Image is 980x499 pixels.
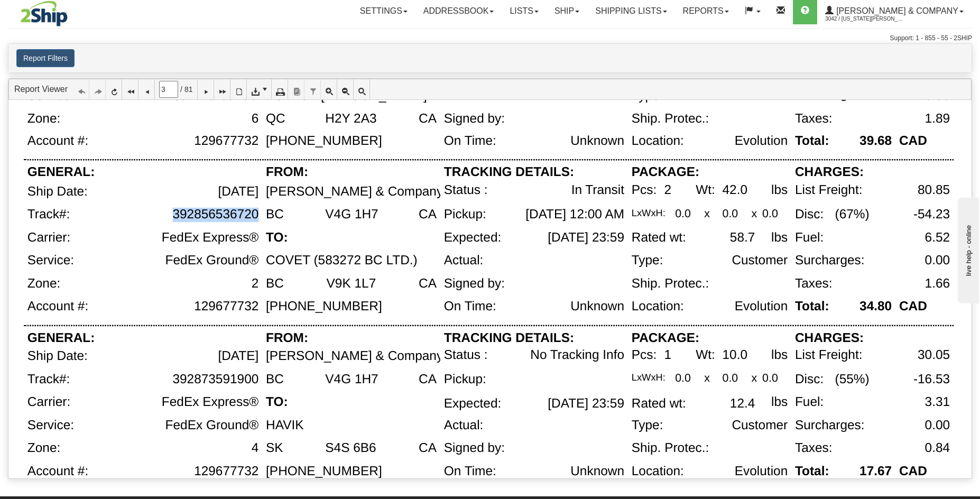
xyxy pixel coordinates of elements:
[266,464,382,478] div: [PHONE_NUMBER]
[444,441,505,455] div: Signed by:
[632,207,665,218] div: LxWxH:
[664,183,672,198] div: 2
[138,79,155,99] a: Previous Page
[266,112,285,126] div: QC
[795,372,824,386] div: Disc:
[325,441,376,455] div: S4S 6B6
[444,348,488,362] div: Status :
[835,372,870,386] div: (55%)
[735,134,788,148] div: Evolution
[8,34,972,43] div: Support: 1 - 855 - 55 - 2SHIP
[771,395,788,409] div: lbs
[632,348,657,362] div: Pcs:
[266,441,283,455] div: SK
[27,349,88,363] div: Ship Date:
[632,372,665,383] div: LxWxH:
[925,230,950,245] div: 6.52
[327,276,376,291] div: V9K 1L7
[165,253,259,267] div: FedEx Ground®
[632,331,699,345] div: PACKAGE:
[27,276,60,291] div: Zone:
[795,207,824,221] div: Disc:
[27,331,95,345] div: GENERAL:
[444,112,505,126] div: Signed by:
[771,183,788,198] div: lbs
[795,112,833,126] div: Taxes:
[570,134,624,148] div: Unknown
[194,464,258,478] div: 129677732
[675,207,691,219] div: 0.0
[899,299,927,313] div: CAD
[795,441,833,455] div: Taxes:
[444,396,502,411] div: Expected:
[795,165,864,179] div: CHARGES:
[325,207,378,221] div: V4G 1H7
[732,88,788,102] div: Customer
[444,464,496,478] div: On Time:
[762,207,778,219] div: 0.0
[918,348,950,362] div: 30.05
[795,134,829,148] div: Total:
[899,464,927,478] div: CAD
[218,184,258,199] div: [DATE]
[632,418,663,432] div: Type:
[27,89,74,103] div: Service:
[214,79,230,99] a: Last Page
[795,299,829,313] div: Total:
[925,441,950,455] div: 0.84
[27,253,74,267] div: Service:
[266,372,284,386] div: BC
[325,112,376,126] div: H2Y 2A3
[165,418,259,432] div: FedEx Ground®
[27,184,88,199] div: Ship Date:
[735,299,788,313] div: Evolution
[165,89,259,103] div: FedEx Ground®
[632,276,709,291] div: Ship. Protec.:
[704,207,710,219] div: x
[162,230,258,245] div: FedEx Express®
[444,207,486,221] div: Pickup:
[27,134,88,148] div: Account #:
[27,165,95,179] div: GENERAL:
[732,418,788,432] div: Customer
[795,230,824,245] div: Fuel:
[218,349,258,363] div: [DATE]
[632,230,686,245] div: Rated wt:
[247,79,272,99] a: Export
[266,134,382,148] div: [PHONE_NUMBER]
[732,253,788,267] div: Customer
[795,348,863,362] div: List Freight:
[266,349,468,363] div: [PERSON_NAME] & Company Ltd.
[27,299,88,313] div: Account #:
[325,372,378,386] div: V4G 1H7
[632,134,684,148] div: Location:
[548,230,624,245] div: [DATE] 23:59
[172,372,258,386] div: 392873591900
[664,348,672,362] div: 1
[632,165,699,179] div: PACKAGE:
[730,230,755,245] div: 58.7
[444,230,502,245] div: Expected:
[696,348,715,362] div: Wt:
[27,112,60,126] div: Zone:
[530,348,624,362] div: No Tracking Info
[337,79,354,99] a: Zoom Out
[913,207,950,221] div: -54.23
[266,165,308,179] div: FROM:
[834,6,958,15] span: [PERSON_NAME] & Company
[632,441,709,455] div: Ship. Protec.:
[266,331,308,345] div: FROM:
[825,14,904,24] span: 3042 / [US_STATE][PERSON_NAME]
[444,276,505,291] div: Signed by:
[925,418,950,432] div: 0.00
[266,89,427,103] div: ESPACE [PERSON_NAME]
[444,165,574,179] div: TRACKING DETAILS:
[956,196,979,303] iframe: chat widget
[570,299,624,313] div: Unknown
[925,276,950,291] div: 1.66
[925,112,950,126] div: 1.89
[14,85,68,94] a: Report Viewer
[632,396,686,411] div: Rated wt:
[723,183,748,198] div: 42.0
[266,299,382,313] div: [PHONE_NUMBER]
